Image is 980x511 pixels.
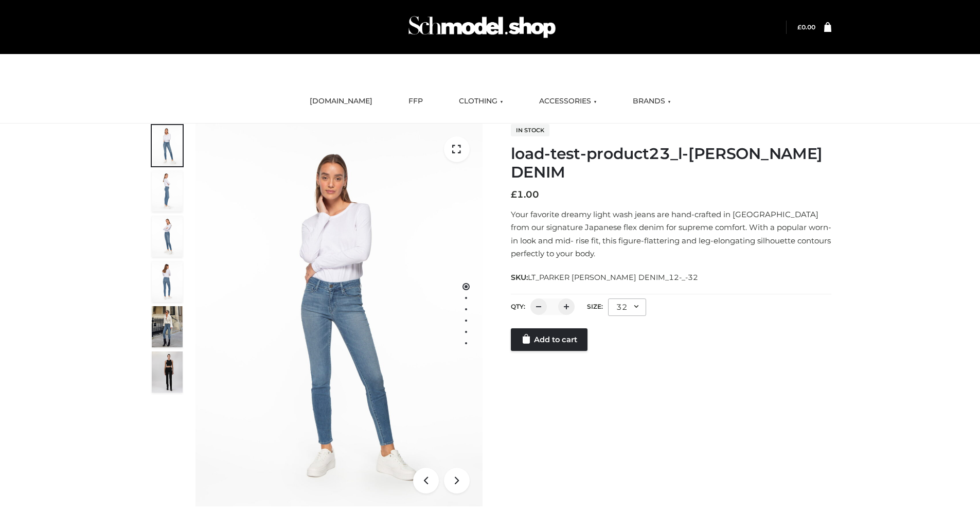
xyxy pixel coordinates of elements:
[531,90,604,113] a: ACCESSORIES
[195,124,483,506] img: 2001KLX-Ava-skinny-cove-1-scaled_9b141654-9513-48e5-b76c-3dc7db129200
[511,189,539,200] bdi: 1.00
[405,7,559,47] img: Schmodel Admin 964
[608,298,646,316] div: 32
[511,124,549,136] span: In stock
[797,23,801,31] span: £
[797,23,815,31] a: £0.00
[797,23,815,31] bdi: 0.00
[152,125,183,166] img: 2001KLX-Ava-skinny-cove-1-scaled_9b141654-9513-48e5-b76c-3dc7db129200.jpg
[451,90,511,113] a: CLOTHING
[587,303,603,310] label: Size:
[152,351,183,393] img: 49df5f96394c49d8b5cbdcda3511328a.HD-1080p-2.5Mbps-49301101_thumbnail.jpg
[152,261,183,302] img: 2001KLX-Ava-skinny-cove-2-scaled_32c0e67e-5e94-449c-a916-4c02a8c03427.jpg
[625,90,679,113] a: BRANDS
[302,90,380,113] a: [DOMAIN_NAME]
[152,216,183,257] img: 2001KLX-Ava-skinny-cove-3-scaled_eb6bf915-b6b9-448f-8c6c-8cabb27fd4b2.jpg
[511,328,587,351] a: Add to cart
[511,208,831,260] p: Your favorite dreamy light wash jeans are hand-crafted in [GEOGRAPHIC_DATA] from our signature Ja...
[511,189,517,200] span: £
[152,170,183,212] img: 2001KLX-Ava-skinny-cove-4-scaled_4636a833-082b-4702-abec-fd5bf279c4fc.jpg
[401,90,431,113] a: FFP
[511,271,699,284] span: SKU:
[528,273,698,282] span: LT_PARKER [PERSON_NAME] DENIM_12-_-32
[511,303,525,310] label: QTY:
[511,145,831,182] h1: load-test-product23_l-[PERSON_NAME] DENIM
[152,306,183,347] img: Bowery-Skinny_Cove-1.jpg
